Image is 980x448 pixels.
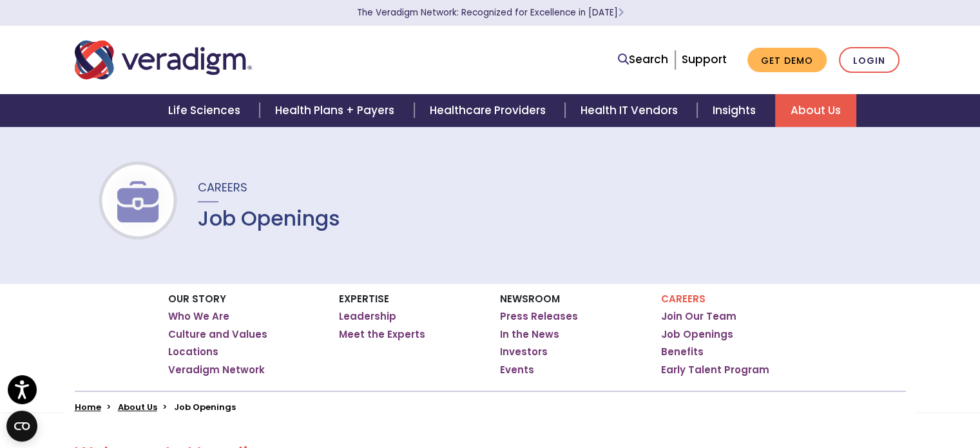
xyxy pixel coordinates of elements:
[775,94,856,127] a: About Us
[618,51,668,68] a: Search
[839,47,899,73] a: Login
[747,48,827,73] a: Get Demo
[168,346,218,358] a: Locations
[75,39,252,81] img: Veradigm logo
[168,328,267,341] a: Culture and Values
[75,401,101,413] a: Home
[500,310,578,323] a: Press Releases
[661,328,733,341] a: Job Openings
[168,364,265,376] a: Veradigm Network
[6,411,37,442] button: Open CMP widget
[500,364,534,376] a: Events
[339,310,396,323] a: Leadership
[661,310,736,323] a: Join Our Team
[500,328,559,341] a: In the News
[661,346,704,358] a: Benefits
[697,94,775,127] a: Insights
[198,206,340,231] h1: Job Openings
[414,94,565,127] a: Healthcare Providers
[565,94,697,127] a: Health IT Vendors
[357,6,624,19] a: The Veradigm Network: Recognized for Excellence in [DATE]Learn More
[618,6,624,19] span: Learn More
[500,346,548,358] a: Investors
[153,94,260,127] a: Life Sciences
[661,364,769,376] a: Early Talent Program
[682,52,727,67] a: Support
[168,310,229,323] a: Who We Are
[198,179,247,195] span: Careers
[260,94,414,127] a: Health Plans + Payers
[118,401,157,413] a: About Us
[339,328,425,341] a: Meet the Experts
